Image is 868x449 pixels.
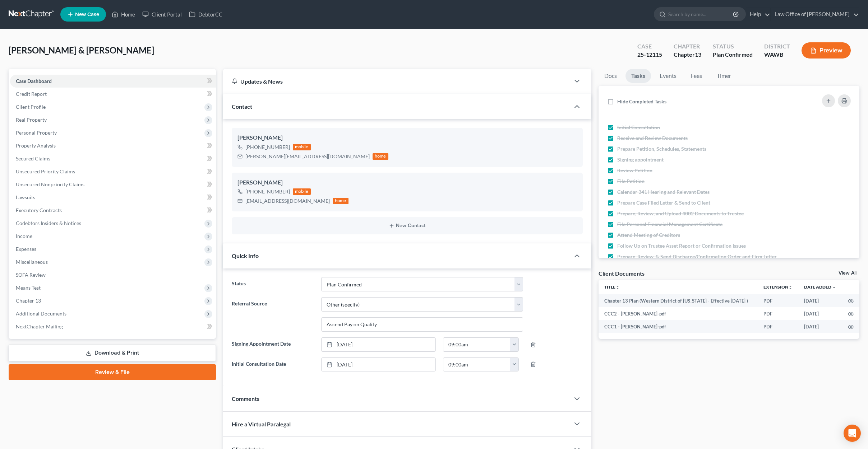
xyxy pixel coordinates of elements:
div: Plan Confirmed [713,51,753,59]
a: Client Portal [139,8,185,21]
span: Client Profile [16,104,46,110]
a: Property Analysis [10,139,216,152]
td: PDF [758,307,798,320]
a: Docs [599,69,623,83]
a: Credit Report [10,88,216,100]
div: Client Documents [599,270,645,277]
span: Signing appointment [617,156,664,163]
span: Prepare Petition, Schedules, Statements [617,146,706,152]
a: Date Added expand_more [804,284,836,290]
a: Extensionunfold_more [763,284,793,290]
span: Real Property [16,117,47,123]
label: Status [228,277,318,291]
label: Signing Appointment Date [228,337,318,352]
span: Secured Claims [16,155,50,162]
a: View All [839,271,857,276]
a: Events [654,69,682,83]
span: File Petition [617,178,645,184]
td: PDF [758,294,798,307]
div: mobile [293,144,311,150]
span: Quick Info [232,252,259,259]
span: Codebtors Insiders & Notices [16,220,81,226]
span: Prepare, Review, & Send Discharge/Confirmation Order and Firm Letter to Client [617,253,777,267]
a: Secured Claims [10,152,216,165]
span: Hide Completed Tasks [617,98,666,104]
span: Review Petition [617,167,652,173]
div: Chapter [674,42,701,51]
td: Chapter 13 Plan (Western District of [US_STATE] - Effective [DATE] ) [599,294,758,307]
span: [PERSON_NAME] & [PERSON_NAME] [9,45,154,55]
span: Initial Consultation [617,124,660,130]
div: home [373,153,388,160]
td: CCC2 - [PERSON_NAME]-pdf [599,307,758,320]
span: Follow Up on Trustee Asset Report or Confirmation Issues [617,243,746,249]
a: Fees [685,69,708,83]
span: New Case [75,12,99,17]
span: Case Dashboard [16,78,52,84]
a: Download & Print [9,345,216,361]
div: WAWB [764,51,790,59]
span: Expenses [16,246,36,252]
div: District [764,42,790,51]
div: [PERSON_NAME] [237,134,577,142]
span: Property Analysis [16,142,56,149]
span: Personal Property [16,130,57,136]
td: [DATE] [798,320,842,333]
td: CCC1 - [PERSON_NAME]-pdf [599,320,758,333]
div: Chapter [674,51,701,59]
div: Updates & News [232,78,561,85]
a: Case Dashboard [10,75,216,88]
span: Additional Documents [16,310,66,317]
a: Home [108,8,139,21]
span: Unsecured Nonpriority Claims [16,181,84,187]
span: Calendar 341 Hearing and Relevant Dates [617,189,710,195]
div: Open Intercom Messenger [844,425,861,442]
span: Receive and Review Documents [617,135,688,141]
div: [EMAIL_ADDRESS][DOMAIN_NAME] [245,197,330,205]
input: Search by name... [668,8,734,21]
span: NextChapter Mailing [16,323,63,329]
span: Attend Meeting of Creditors [617,232,680,238]
a: NextChapter Mailing [10,320,216,333]
div: [PERSON_NAME] [237,178,577,187]
a: Titleunfold_more [604,284,620,290]
label: Referral Source [228,297,318,332]
div: home [333,198,348,204]
div: mobile [293,188,311,195]
input: Other Referral Source [322,318,522,331]
i: unfold_more [615,285,620,290]
span: Means Test [16,285,41,291]
span: Unsecured Priority Claims [16,168,75,174]
div: Case [637,42,662,51]
a: DebtorCC [185,8,226,21]
div: Status [713,42,753,51]
span: File Personal Financial Management Certificate [617,221,722,227]
a: [DATE] [322,338,435,351]
div: [PERSON_NAME][EMAIL_ADDRESS][DOMAIN_NAME] [245,153,370,160]
input: -- : -- [443,338,510,351]
div: 25-12115 [637,51,662,59]
i: expand_more [832,285,836,290]
span: Hire a Virtual Paralegal [232,421,291,427]
a: Help [746,8,770,21]
a: Executory Contracts [10,204,216,217]
span: Contact [232,103,252,110]
span: 13 [695,51,701,58]
span: Executory Contracts [16,207,62,213]
button: New Contact [237,223,577,229]
a: Unsecured Nonpriority Claims [10,178,216,191]
a: [DATE] [322,358,435,371]
span: Comments [232,395,259,402]
span: Miscellaneous [16,259,48,265]
span: Lawsuits [16,194,35,200]
span: Credit Report [16,91,47,97]
label: Initial Consultation Date [228,357,318,372]
button: Preview [802,42,851,59]
a: Timer [711,69,737,83]
td: [DATE] [798,307,842,320]
a: Tasks [625,69,651,83]
span: Prepare Case Filed Letter & Send to Client [617,200,710,206]
span: SOFA Review [16,272,46,278]
span: Income [16,233,32,239]
a: Review & File [9,364,216,380]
